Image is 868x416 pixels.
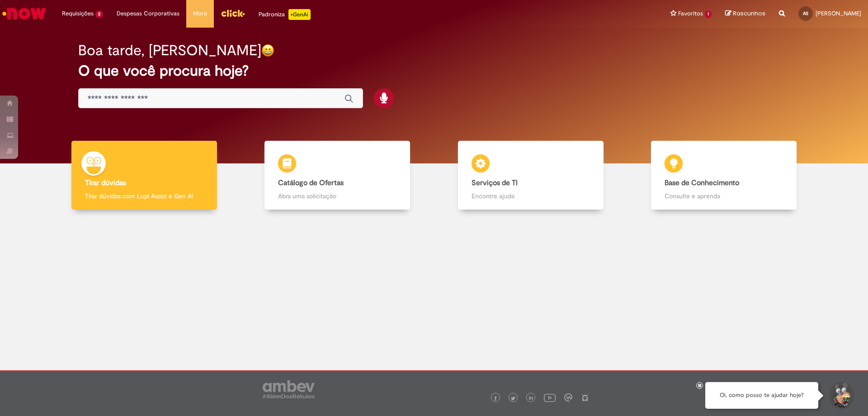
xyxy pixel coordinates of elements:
p: +GenAi [288,9,311,20]
img: logo_footer_linkedin.png [529,396,533,401]
p: Tirar dúvidas com Lupi Assist e Gen Ai [85,191,203,201]
span: AS [803,10,808,16]
span: Rascunhos [733,9,765,18]
img: logo_footer_youtube.png [544,392,556,403]
button: Iniciar Conversa de Suporte [827,382,854,409]
a: Base de Conhecimento Consulte e aprenda [627,141,821,210]
div: Oi, como posso te ajudar hoje? [705,382,818,409]
img: ServiceNow [1,5,47,23]
span: More [193,9,207,18]
b: Base de Conhecimento [665,178,739,187]
img: logo_footer_twitter.png [511,396,515,401]
a: Catálogo de Ofertas Abra uma solicitação [241,141,434,210]
span: 1 [705,10,712,18]
a: Rascunhos [725,10,765,18]
b: Catálogo de Ofertas [278,178,344,187]
img: logo_footer_naosei.png [581,393,589,402]
p: Abra uma solicitação [278,191,396,201]
img: click_logo_yellow_360x200.png [221,6,245,20]
b: Serviços de TI [472,178,518,187]
div: Padroniza [259,9,311,20]
span: 2 [95,10,103,18]
img: logo_footer_facebook.png [493,396,498,401]
span: Favoritos [678,9,703,18]
b: Tirar dúvidas [85,178,126,187]
img: logo_footer_ambev_rotulo_gray.png [263,380,315,398]
span: Requisições [62,9,94,18]
a: Serviços de TI Encontre ajuda [434,141,627,210]
img: happy-face.png [261,44,274,57]
span: [PERSON_NAME] [816,10,861,17]
p: Consulte e aprenda [665,191,783,201]
img: logo_footer_workplace.png [564,393,572,402]
p: Encontre ajuda [472,191,590,201]
h2: Boa tarde, [PERSON_NAME] [78,43,261,58]
span: Despesas Corporativas [117,9,179,18]
h2: O que você procura hoje? [78,63,790,79]
a: Tirar dúvidas Tirar dúvidas com Lupi Assist e Gen Ai [47,141,241,210]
